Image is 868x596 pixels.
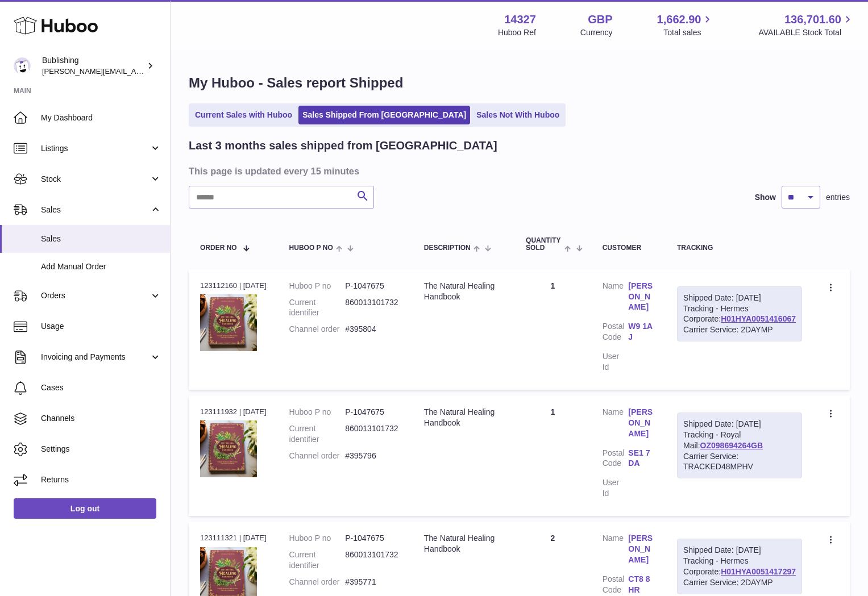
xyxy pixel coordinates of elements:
dt: Name [603,407,629,442]
div: The Natural Healing Handbook [424,533,503,555]
span: Usage [41,321,161,332]
strong: GBP [588,12,612,27]
h1: My Huboo - Sales report Shipped [189,74,850,92]
span: My Dashboard [41,112,161,123]
div: Carrier Service: 2DAYMP [683,324,796,335]
dt: Postal Code [603,448,629,472]
span: Orders [41,290,149,301]
span: Invoicing and Payments [41,352,149,362]
img: hamza@bublishing.com [14,57,31,74]
div: The Natural Healing Handbook [424,407,503,428]
span: 1,662.90 [657,12,701,27]
span: Quantity Sold [526,237,562,252]
a: SE1 7DA [628,448,654,469]
a: CT8 8HR [628,574,654,595]
dt: User Id [603,351,629,373]
span: entries [826,192,850,203]
img: 1749741825.png [200,420,257,477]
span: Add Manual Order [41,261,161,272]
dt: Name [603,281,629,316]
dd: 860013101732 [345,549,401,571]
span: Sales [41,234,161,244]
a: H01HYA0051417297 [721,567,796,576]
dd: P-1047675 [345,281,401,291]
span: Listings [41,143,149,154]
span: Returns [41,474,161,485]
span: 136,701.60 [784,12,841,27]
dt: Postal Code [603,321,629,345]
div: Carrier Service: 2DAYMP [683,577,796,588]
dt: Huboo P no [289,281,346,291]
dd: 860013101732 [345,423,401,445]
div: Customer [603,244,654,252]
div: Huboo Ref [498,27,536,38]
dd: #395796 [345,451,401,461]
div: The Natural Healing Handbook [424,281,503,302]
dt: User Id [603,477,629,499]
a: OZ098694264GB [700,441,763,450]
strong: 14327 [504,12,536,27]
a: [PERSON_NAME] [628,533,654,565]
a: Current Sales with Huboo [191,106,296,124]
dt: Channel order [289,577,346,587]
dt: Current identifier [289,549,346,571]
a: Sales Not With Huboo [472,106,563,124]
span: Description [424,244,471,252]
a: Sales Shipped From [GEOGRAPHIC_DATA] [298,106,470,124]
td: 1 [514,269,591,390]
div: Tracking - Hermes Corporate: [677,286,802,342]
dt: Huboo P no [289,533,346,544]
div: Currency [580,27,613,38]
dd: P-1047675 [345,533,401,544]
dd: 860013101732 [345,297,401,319]
a: Log out [14,498,156,519]
span: Settings [41,444,161,455]
a: 136,701.60 AVAILABLE Stock Total [758,12,854,38]
dt: Huboo P no [289,407,346,418]
span: AVAILABLE Stock Total [758,27,854,38]
div: Shipped Date: [DATE] [683,293,796,303]
span: Channels [41,413,161,424]
div: Tracking [677,244,802,252]
td: 1 [514,395,591,516]
h3: This page is updated every 15 minutes [189,165,847,177]
dt: Channel order [289,451,346,461]
div: Carrier Service: TRACKED48MPHV [683,451,796,473]
span: Stock [41,174,149,185]
div: 123111932 | [DATE] [200,407,267,417]
a: 1,662.90 Total sales [657,12,715,38]
div: Tracking - Hermes Corporate: [677,539,802,594]
dd: #395771 [345,577,401,587]
a: W9 1AJ [628,321,654,343]
span: Cases [41,382,161,393]
a: H01HYA0051416067 [721,314,796,323]
a: [PERSON_NAME] [628,281,654,313]
div: Tracking - Royal Mail: [677,412,802,478]
img: 1749741825.png [200,294,257,351]
dt: Channel order [289,324,346,335]
dt: Name [603,533,629,568]
div: Shipped Date: [DATE] [683,545,796,556]
a: [PERSON_NAME] [628,407,654,439]
dd: P-1047675 [345,407,401,418]
div: Bublishing [42,55,144,77]
span: Huboo P no [289,244,333,252]
label: Show [755,192,776,203]
h2: Last 3 months sales shipped from [GEOGRAPHIC_DATA] [189,138,497,153]
span: [PERSON_NAME][EMAIL_ADDRESS][DOMAIN_NAME] [42,66,228,76]
span: Sales [41,205,149,215]
dd: #395804 [345,324,401,335]
span: Order No [200,244,237,252]
div: 123112160 | [DATE] [200,281,267,291]
div: 123111321 | [DATE] [200,533,267,543]
dt: Current identifier [289,297,346,319]
dt: Current identifier [289,423,346,445]
div: Shipped Date: [DATE] [683,419,796,430]
span: Total sales [663,27,714,38]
